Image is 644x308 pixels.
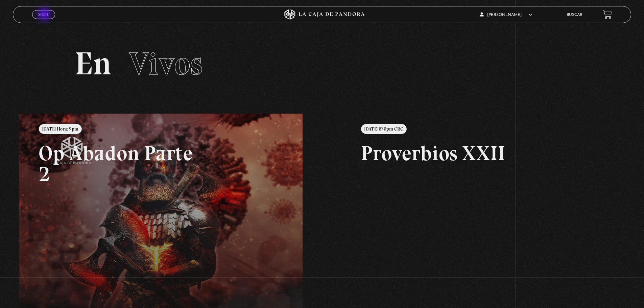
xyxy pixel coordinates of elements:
span: Vivos [129,44,202,83]
span: Menu [38,13,49,17]
a: Buscar [567,13,582,17]
a: View your shopping cart [603,10,612,19]
span: Cerrar [36,18,52,23]
span: [PERSON_NAME] [480,13,532,17]
h2: En [75,48,569,80]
